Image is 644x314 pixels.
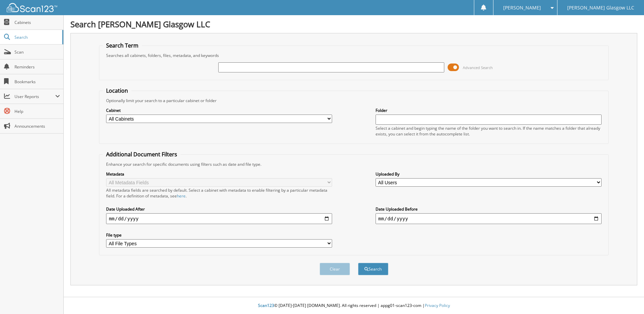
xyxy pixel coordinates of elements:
[103,42,142,49] legend: Search Term
[103,151,181,158] legend: Additional Document Filters
[177,193,186,199] a: here
[320,263,350,275] button: Clear
[14,79,60,85] span: Bookmarks
[14,123,60,129] span: Announcements
[610,282,644,314] iframe: Chat Widget
[567,6,634,10] span: [PERSON_NAME] Glasgow LLC
[106,206,332,212] label: Date Uploaded After
[106,232,332,238] label: File type
[376,107,602,113] label: Folder
[376,213,602,224] input: end
[14,108,60,114] span: Help
[14,20,60,25] span: Cabinets
[103,87,131,94] legend: Location
[376,206,602,212] label: Date Uploaded Before
[14,64,60,70] span: Reminders
[376,125,602,137] div: Select a cabinet and begin typing the name of the folder you want to search in. If the name match...
[103,98,605,103] div: Optionally limit your search to a particular cabinet or folder
[103,161,605,167] div: Enhance your search for specific documents using filters such as date and file type.
[103,53,605,58] div: Searches all cabinets, folders, files, metadata, and keywords
[14,49,60,55] span: Scan
[106,107,332,113] label: Cabinet
[14,34,59,40] span: Search
[64,297,644,314] div: © [DATE]-[DATE] [DOMAIN_NAME]. All rights reserved | appg01-scan123-com |
[376,171,602,177] label: Uploaded By
[425,303,450,308] a: Privacy Policy
[7,3,57,12] img: scan123-logo-white.svg
[106,171,332,177] label: Metadata
[106,187,332,199] div: All metadata fields are searched by default. Select a cabinet with metadata to enable filtering b...
[463,65,493,70] span: Advanced Search
[503,6,541,10] span: [PERSON_NAME]
[106,213,332,224] input: start
[70,19,637,30] h1: Search [PERSON_NAME] Glasgow LLC
[258,303,274,308] span: Scan123
[358,263,388,275] button: Search
[14,94,55,99] span: User Reports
